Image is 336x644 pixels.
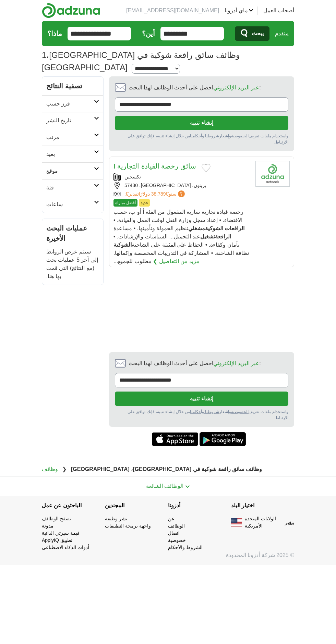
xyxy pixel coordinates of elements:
a: بعيد [42,146,103,162]
font: ❯ [62,466,67,472]
a: شروطنا وأحكامنا [190,409,219,414]
a: فئة [42,179,103,196]
a: قيمة سيرتي الذاتية [42,530,80,536]
font: أصحاب العمل [263,8,294,13]
button: أضف إلى الوظائف المفضلة [202,164,211,172]
a: مزيد من التفاصيل ❯ [153,257,199,265]
a: وظائف [42,466,58,472]
a: الوظائف [168,523,185,529]
font: موقع [46,168,58,174]
font: مرتب [46,134,59,140]
a: عبر البريد الإلكتروني [213,360,259,366]
img: العلم الأمريكي [231,518,242,527]
a: تاريخ النشر [42,112,103,129]
font: © 2025 شركة أدزونا المحدودة [226,552,294,558]
font: سيتم عرض الروابط إلى آخر 5 عمليات بحث (مع النتائج) التي قمت بها هنا. [46,249,98,279]
a: الخصوصية [231,134,249,138]
button: يبحث [235,26,269,41]
font: تاريخ النشر [46,117,71,123]
font: مشغلي [188,225,205,231]
font: احصل على أحدث الوظائف لهذا البحث [129,360,213,366]
button: إنشاء تنبيه [115,392,288,406]
iframe: إعلانات جوجل [109,273,294,347]
a: مدونة [42,523,53,529]
font: تصفية النتائج [46,82,82,90]
a: تقديريًا:38,789 دولارًاسنويًا؟ [124,190,186,198]
a: الخصوصية [231,409,249,414]
font: المثبتة على الشاحنة [132,242,177,248]
font: رخصة قيادة تجارية سارية المفعول من الفئة أ أو ب، حسب الاقتضاء. • إعداد سجل وزارة النقل لوقت العمل... [113,209,243,231]
a: الشروط والأحكام [168,545,203,550]
img: شعار الشركة [255,161,290,187]
font: بريتون، [GEOGRAPHIC_DATA]، 57430 [124,183,206,188]
font: بأمان وكفاءة. • الحفاظ على نظافة الشاحنة. • المشاركة في التدريبات المخصصة وإكمالها. مطلوب للجميع... [113,242,249,264]
font: وظائف سائق رافعة شوكية في [GEOGRAPHIC_DATA]، [GEOGRAPHIC_DATA] [71,466,262,472]
font: سنويًا [166,191,177,197]
font: من خلال إنشاء تنبيه، فإنك توافق على [128,409,190,414]
font: من خلال إنشاء تنبيه، فإنك توافق على [128,134,190,138]
font: مزيد من التفاصيل ❯ [153,258,199,264]
a: أصحاب العمل [263,7,294,15]
font: : [259,85,261,90]
font: إنشاء تنبيه [190,396,213,401]
a: ماي أدزونا [225,7,253,15]
font: الولايات المتحدة الأمريكية [245,516,276,529]
font: واستخدام ملفات تعريف الارتباط. [249,409,288,420]
font: ماذا؟ [47,30,62,37]
font: يبحث [252,30,264,36]
font: ؟ [180,191,182,197]
font: 38,789 دولارًا [139,191,166,197]
a: شروطنا وأحكامنا [190,134,219,138]
font: وظائف سائق رافعة شوكية في [GEOGRAPHIC_DATA]، [GEOGRAPHIC_DATA] [42,50,240,72]
a: واجهة برمجة التطبيقات [105,523,151,529]
a: تطبيق ApplyIQ [42,537,72,543]
button: يتغير [285,519,294,526]
font: 1 [42,50,46,60]
a: خصوصية [168,537,186,543]
font: متقدم [275,30,289,36]
font: تشغيل [200,234,215,239]
font: ماي أدزونا [225,8,248,13]
a: فرز حسب [42,95,103,112]
a: أدوات الذكاء الاصطناعي [42,545,89,550]
font: احصل على أحدث الوظائف لهذا البحث [129,85,213,90]
font: عمليات البحث الأخيرة [46,224,87,242]
font: وإشعار [219,409,231,414]
font: اختيار البلد [231,503,254,508]
font: تقديريًا: [124,191,139,197]
font: اتصال [168,530,180,536]
font: الرافعات الشوكية [205,225,244,231]
a: عن [168,516,175,521]
font: فئة [46,185,54,190]
a: موقع [42,162,103,179]
font: إنشاء تنبيه [190,120,213,126]
font: أفضل مباراة [115,200,136,205]
font: نكسجين [124,174,141,179]
a: تصفح الوظائف [42,516,71,521]
font: جديد [141,200,148,205]
font: بعيد [46,151,55,157]
font: ساعات [46,201,63,207]
a: عبر البريد الإلكتروني [213,85,259,90]
a: متقدم [275,27,289,40]
font: عند التحميل... السياسات والإرشادات. • [113,234,200,239]
a: سائق رخصة القيادة التجارية I [113,162,196,170]
img: رمز التبديل [185,485,190,488]
font: يتغير [285,520,294,525]
img: شعار أدزونا [42,3,100,18]
a: نشر وظيفة [105,516,127,521]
